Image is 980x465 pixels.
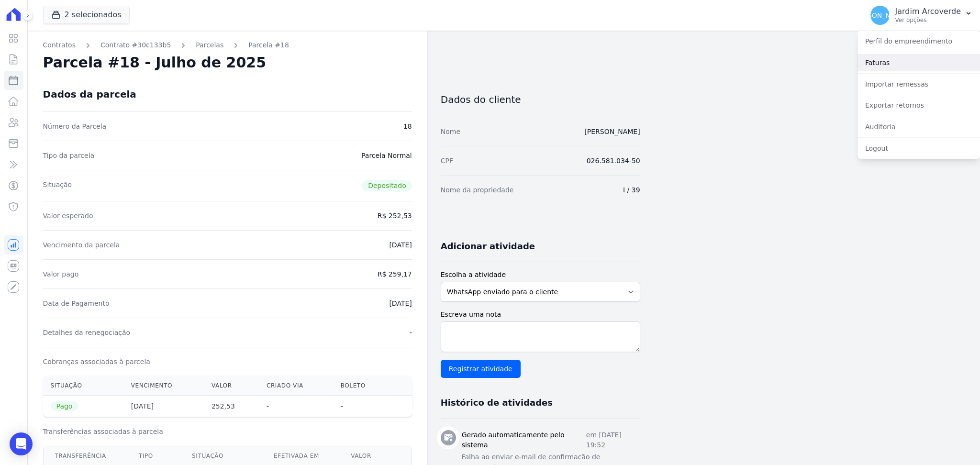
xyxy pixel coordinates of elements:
dt: Nome da propriedade [441,185,514,195]
h3: Transferências associadas à parcela [43,427,412,436]
dt: Vencimento da parcela [43,240,120,250]
h2: Parcela #18 - Julho de 2025 [43,54,267,71]
th: 252,53 [204,396,259,417]
label: Escreva uma nota [441,310,640,320]
dt: Tipo da parcela [43,151,95,160]
p: em [DATE] 19:52 [586,430,640,450]
button: 2 selecionados [43,6,130,24]
dd: 026.581.034-50 [587,156,640,166]
div: Dados da parcela [43,89,136,100]
th: Criado via [259,376,333,396]
input: Registrar atividade [441,360,521,378]
a: Importar remessas [857,76,980,93]
h3: Adicionar atividade [441,241,535,252]
dd: 18 [403,122,412,131]
a: Contratos [43,40,76,50]
dd: R$ 252,53 [378,211,412,221]
a: [PERSON_NAME] [584,128,640,135]
div: Open Intercom Messenger [10,432,33,455]
dd: R$ 259,17 [378,269,412,279]
a: Parcela #18 [248,40,289,50]
th: Vencimento [123,376,204,396]
th: [DATE] [123,396,204,417]
p: Ver opções [895,16,961,24]
th: Valor [204,376,259,396]
p: Jardim Arcoverde [895,7,961,16]
span: Pago [51,401,78,411]
dt: Cobranças associadas à parcela [43,357,150,366]
dd: I / 39 [623,185,640,195]
dd: [DATE] [389,299,412,308]
dt: Detalhes da renegociação [43,328,131,337]
h3: Dados do cliente [441,94,640,105]
a: Exportar retornos [857,97,980,114]
dt: Valor pago [43,269,79,279]
a: Perfil do empreendimento [857,33,980,50]
th: Boleto [333,376,390,396]
th: - [259,396,333,417]
a: Auditoria [857,118,980,135]
button: [PERSON_NAME] Jardim Arcoverde Ver opções [863,2,980,29]
th: Situação [43,376,123,396]
th: - [333,396,390,417]
dt: Número da Parcela [43,122,107,131]
nav: Breadcrumb [43,40,412,50]
dt: Nome [441,127,460,136]
span: Depositado [362,180,412,191]
dd: [DATE] [389,240,412,250]
h3: Gerado automaticamente pelo sistema [462,430,586,450]
label: Escolha a atividade [441,270,640,280]
dd: Parcela Normal [361,151,412,160]
a: Contrato #30c133b5 [100,40,171,50]
dt: Data de Pagamento [43,299,110,308]
dd: - [410,328,412,337]
dt: CPF [441,156,453,166]
a: Logout [857,140,980,157]
a: Parcelas [196,40,223,50]
h3: Histórico de atividades [441,397,553,409]
dt: Situação [43,180,72,191]
dt: Valor esperado [43,211,93,221]
a: Faturas [857,54,980,71]
span: [PERSON_NAME] [852,12,907,19]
